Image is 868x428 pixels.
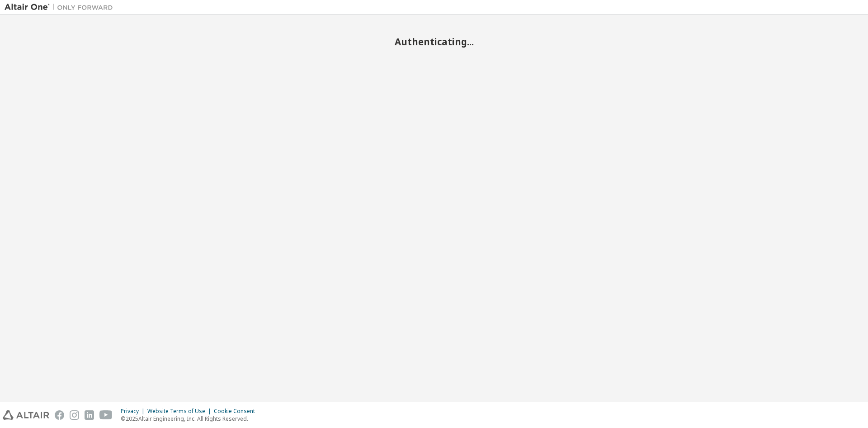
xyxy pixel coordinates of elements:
[5,3,118,12] img: Altair One
[3,410,49,420] img: altair_logo.svg
[147,408,214,415] div: Website Terms of Use
[99,410,113,420] img: youtube.svg
[70,410,79,420] img: instagram.svg
[5,36,863,48] h2: Authenticating...
[55,410,64,420] img: facebook.svg
[121,415,260,423] p: © 2025 Altair Engineering, Inc. All Rights Reserved.
[214,408,260,415] div: Cookie Consent
[121,408,147,415] div: Privacy
[85,410,94,420] img: linkedin.svg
